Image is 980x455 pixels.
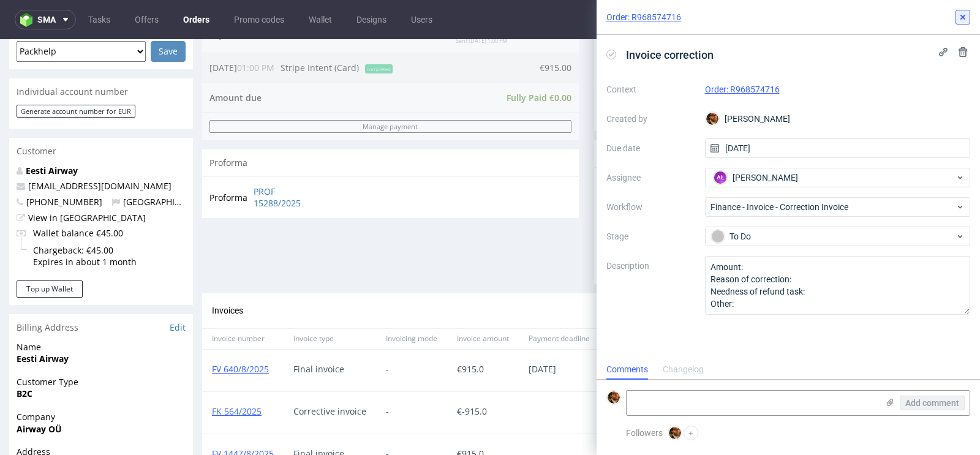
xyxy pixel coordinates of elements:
[626,428,663,438] span: Followers
[919,266,956,276] span: Invoice
[624,132,664,141] div: Completed
[705,256,971,315] textarea: Amount: Reason of correction: Needness of refund task: Other:
[457,324,484,336] span: € 915.0
[212,366,262,378] a: FK 564/2025
[606,141,695,156] label: Due date
[705,85,780,94] a: Order: R968574716
[9,39,193,66] div: Individual account number
[17,314,69,325] strong: Eesti Airway
[733,171,798,184] span: [PERSON_NAME]
[744,410,774,419] div: Sent
[604,218,961,238] input: Type to create new task
[20,13,37,27] img: logo
[606,82,695,97] label: Context
[111,157,209,168] span: [GEOGRAPHIC_DATA]
[711,230,955,243] div: To Do
[609,367,639,377] span: -
[17,302,186,314] span: Name
[176,10,217,29] a: Orders
[606,170,695,185] label: Assignee
[209,145,251,171] td: Proforma
[293,367,366,377] span: Corrective invoice
[293,295,366,305] span: Invoice type
[621,45,718,65] span: Invoice correction
[663,360,704,380] div: Changelog
[809,367,950,377] span: An incorrect VAT rate was applied.
[17,337,186,349] span: Customer Type
[706,113,718,125] img: Matteo Corsico
[293,410,366,419] span: Final invoice
[386,295,437,305] span: Invoicing mode
[606,11,681,23] a: Order: R968574716
[212,324,269,336] a: FV 640/8/2025
[930,55,963,72] button: Send
[26,126,78,137] a: Eesti Airway
[609,325,639,335] span: -
[17,348,32,360] strong: B2C
[33,205,137,217] span: Chargeback: €45.00
[529,324,556,336] span: [DATE]
[457,366,487,378] span: € -915.0
[17,157,102,168] span: [PHONE_NUMBER]
[81,10,118,29] a: Tasks
[17,372,186,384] span: Company
[349,10,394,29] a: Designs
[293,325,366,335] span: Final invoice
[127,10,166,29] a: Offers
[28,141,171,152] a: [EMAIL_ADDRESS][DOMAIN_NAME]
[17,66,135,78] button: Generate account number for EUR
[15,10,76,29] button: sma
[386,410,437,419] span: -
[9,99,193,126] div: Customer
[9,275,193,302] div: Billing Address
[17,241,83,258] button: Top up Wallet
[705,109,971,129] div: [PERSON_NAME]
[202,110,579,137] div: Proforma
[624,129,665,157] div: correction
[457,295,509,305] span: Invoice amount
[624,160,650,170] div: To Do
[212,295,274,305] span: Invoice number
[744,325,774,335] div: Sent
[37,15,56,24] span: sma
[744,367,774,377] div: Sent
[212,266,243,276] span: Invoices
[684,426,698,440] button: +
[889,135,961,150] div: Set due date
[170,282,186,295] a: Edit
[624,157,651,186] div: Refund
[914,164,961,179] div: [DATE]
[809,410,950,419] span: Correct VAT rate
[659,295,725,305] span: Payment reference
[606,200,695,214] label: Workflow
[17,384,62,396] strong: Airway OÜ
[889,190,961,205] div: Set due date
[606,258,695,312] label: Description
[151,2,186,23] input: Save
[606,111,695,126] label: Created by
[606,229,695,244] label: Stage
[624,190,691,205] div: Invoice correction
[404,10,440,29] a: Users
[948,165,960,178] figcaption: NK
[529,295,590,305] span: Payment deadline
[609,410,639,419] span: -
[601,55,616,70] img: regular_mini_magick20250722-56-slg6ob.jpeg
[33,217,137,229] span: Expires in about 1 month
[28,173,146,184] a: View in [GEOGRAPHIC_DATA]
[457,408,484,420] span: € 915.0
[938,110,963,120] a: View all
[710,201,956,213] span: Finance - Invoice - Correction Invoice
[669,427,681,439] img: Matteo Corsico
[227,10,292,29] a: Promo codes
[914,264,961,279] button: Invoice
[212,408,274,420] a: FV 1447/8/2025
[714,171,726,184] figcaption: AŁ
[301,10,339,29] a: Wallet
[33,188,137,200] span: Wallet balance €45.00
[606,360,648,380] div: Comments
[17,407,186,419] span: Address
[809,295,950,305] span: Description
[609,295,639,305] span: Payment
[601,108,624,121] span: Tasks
